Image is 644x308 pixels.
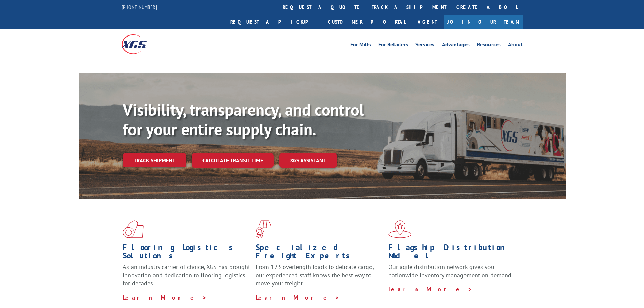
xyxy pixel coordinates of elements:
[122,4,157,10] a: [PHONE_NUMBER]
[256,220,271,238] img: xgs-icon-focused-on-flooring-red
[378,42,408,49] a: For Retailers
[477,42,501,49] a: Resources
[123,99,364,140] b: Visibility, transparency, and control for your entire supply chain.
[323,15,411,29] a: Customer Portal
[123,220,144,238] img: xgs-icon-total-supply-chain-intelligence-red
[350,42,371,49] a: For Mills
[388,243,516,263] h1: Flagship Distribution Model
[388,263,513,279] span: Our agile distribution network gives you nationwide inventory management on demand.
[388,285,473,293] a: Learn More >
[442,42,470,49] a: Advantages
[123,293,207,301] a: Learn More >
[192,153,274,168] a: Calculate transit time
[225,15,323,29] a: Request a pickup
[411,15,444,29] a: Agent
[444,15,523,29] a: Join Our Team
[415,42,434,49] a: Services
[508,42,523,49] a: About
[256,293,340,301] a: Learn More >
[256,263,383,293] p: From 123 overlength loads to delicate cargo, our experienced staff knows the best way to move you...
[123,153,186,167] a: Track shipment
[256,243,383,263] h1: Specialized Freight Experts
[123,243,251,263] h1: Flooring Logistics Solutions
[279,153,337,168] a: XGS ASSISTANT
[388,220,412,238] img: xgs-icon-flagship-distribution-model-red
[123,263,250,287] span: As an industry carrier of choice, XGS has brought innovation and dedication to flooring logistics...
